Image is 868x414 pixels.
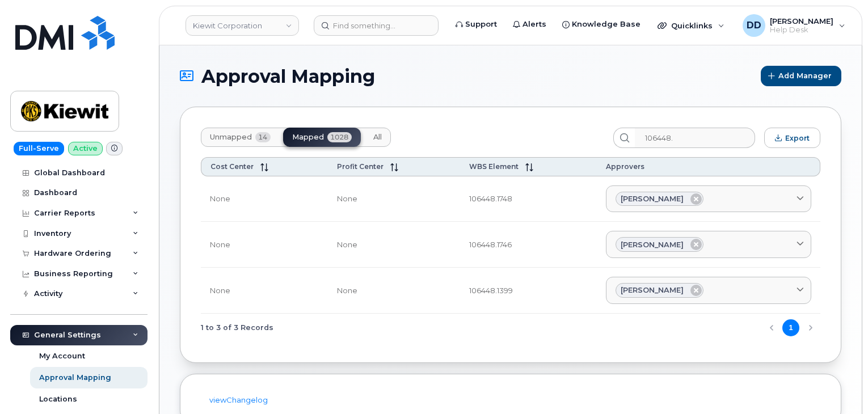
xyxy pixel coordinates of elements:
[469,162,519,171] span: WBS Element
[201,176,328,222] td: None
[328,176,460,222] td: None
[635,128,755,148] input: Search...
[764,128,820,148] button: Export
[606,277,811,304] a: [PERSON_NAME]
[209,395,268,404] a: viewChangelog
[460,176,597,222] td: 106448.1748
[785,134,810,142] span: Export
[761,66,841,86] button: Add Manager
[337,162,384,171] span: Profit Center
[819,365,859,405] iframe: Messenger Launcher
[210,162,254,171] span: Cost Center
[201,222,328,268] td: None
[778,70,832,81] span: Add Manager
[621,193,684,204] span: [PERSON_NAME]
[373,133,382,142] span: All
[328,222,460,268] td: None
[201,319,273,336] span: 1 to 3 of 3 Records
[621,239,684,250] span: [PERSON_NAME]
[782,319,799,336] button: Page 1
[255,132,271,142] span: 14
[621,285,684,295] span: [PERSON_NAME]
[606,162,644,171] span: Approvers
[460,222,597,268] td: 106448.1746
[328,268,460,314] td: None
[606,231,811,258] a: [PERSON_NAME]
[460,268,597,314] td: 106448.1399
[606,185,811,213] a: [PERSON_NAME]
[201,66,375,86] span: Approval Mapping
[201,268,328,314] td: None
[210,133,252,142] span: Unmapped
